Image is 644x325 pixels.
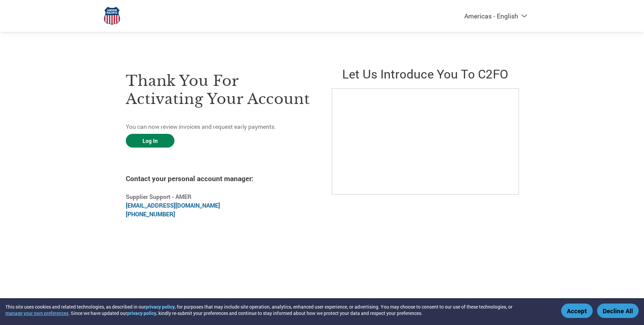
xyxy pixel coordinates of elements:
h2: Let us introduce you to C2FO [332,65,518,82]
b: Supplier Support - AMER [126,193,192,201]
button: Decline All [597,304,639,318]
button: manage your own preferences [5,310,68,316]
a: [EMAIL_ADDRESS][DOMAIN_NAME] [126,202,220,209]
a: privacy policy [127,310,156,316]
div: This site uses cookies and related technologies, as described in our , for purposes that may incl... [5,304,551,316]
h4: Contact your personal account manager: [126,174,312,183]
p: You can now review invoices and request early payments. [126,122,312,131]
button: Accept [561,304,593,318]
a: privacy policy [146,304,175,310]
img: Union Pacific [104,7,120,25]
a: Log In [126,134,174,148]
h3: Thank you for activating your account [126,72,312,108]
iframe: C2FO Introduction Video [332,88,519,195]
a: [PHONE_NUMBER] [126,210,175,218]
